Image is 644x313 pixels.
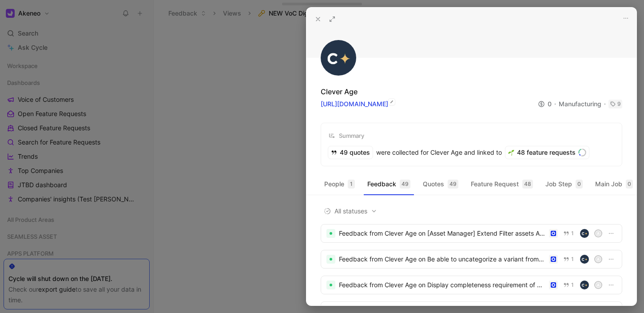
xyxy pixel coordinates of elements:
[592,177,636,191] button: Main Job
[580,281,589,289] img: clever-age.com
[617,100,620,108] div: 9
[419,177,462,191] button: Quotes
[400,180,410,189] div: 49
[321,250,622,269] a: Feedback from Clever Age on Be able to uncategorize a variant from its parent category1A
[339,228,545,239] div: Feedback from Clever Age on [Asset Manager] Extend Filter assets API endpoints
[580,229,589,238] img: clever-age.com
[324,206,377,217] span: All statuses
[571,282,574,288] span: 1
[321,276,622,294] a: Feedback from Clever Age on Display completeness requirement of a table attribute at the cell or ...
[348,180,355,189] div: 1
[328,130,364,141] div: Summary
[595,256,601,262] div: A
[467,177,537,191] button: Feature Request
[538,99,559,109] div: 0
[321,86,358,97] div: Clever Age
[595,230,601,237] div: A
[580,255,589,264] img: clever-age.com
[364,177,414,191] button: Feedback
[328,146,373,159] div: 49 quotes
[321,177,358,191] button: People
[508,149,514,156] img: 🌱
[321,100,388,108] a: [URL][DOMAIN_NAME]
[339,280,545,290] div: Feedback from Clever Age on Display completeness requirement of a table attribute at the cell or ...
[571,231,574,236] span: 1
[328,146,502,159] div: were collected for Clever Age and linked to
[321,224,622,243] a: Feedback from Clever Age on [Asset Manager] Extend Filter assets API endpoints1A
[321,40,356,76] img: logo
[339,254,545,265] div: Feedback from Clever Age on Be able to uncategorize a variant from its parent category
[559,99,608,109] div: Manufacturing
[505,146,589,159] div: 48 feature requests
[571,257,574,262] span: 1
[522,180,533,189] div: 48
[561,254,576,264] button: 1
[561,229,576,238] button: 1
[626,180,633,189] div: 0
[542,177,586,191] button: Job Step
[321,205,380,217] button: All statuses
[448,180,458,189] div: 49
[576,180,583,189] div: 0
[561,280,576,290] button: 1
[595,282,601,288] div: A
